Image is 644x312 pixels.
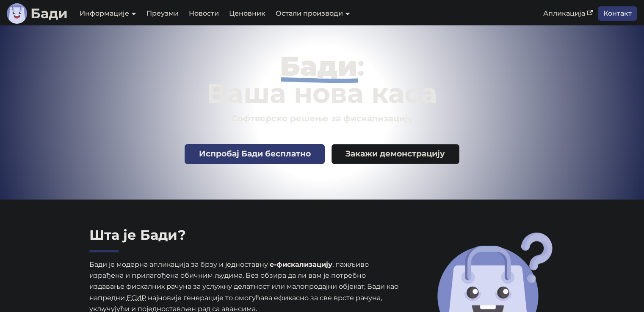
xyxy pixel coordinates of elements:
b: Бади [30,7,68,20]
h3: Софтверско решење за фискализацију [50,113,595,124]
a: Ценовник [224,6,271,21]
a: Преузми [141,6,184,21]
a: Остали производи [276,9,350,17]
strong: Бади [280,49,357,82]
a: Новости [184,6,224,21]
a: Контакт [598,6,637,21]
strong: е-фискализацију [270,260,332,268]
a: Апликација [538,6,598,21]
a: Закажи демонстрацију [332,144,459,164]
h2: Шта је Бади? [89,227,402,252]
a: Испробај Бади бесплатно [185,144,325,164]
a: Информације [80,9,136,17]
abbr: Електронски систем за издавање рачуна [127,294,146,302]
a: ЛогоБади [7,3,68,24]
h1: : Ваша нова каса [50,52,595,107]
img: Лого [7,3,27,24]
